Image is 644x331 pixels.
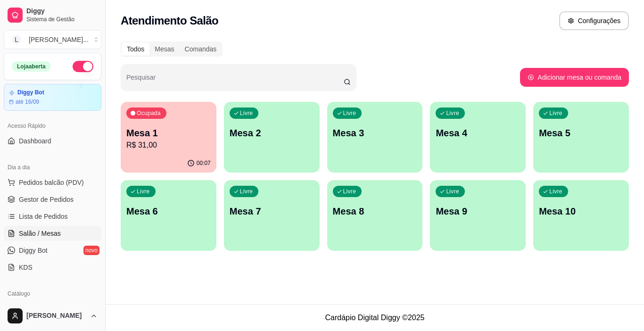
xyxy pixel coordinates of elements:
span: Dashboard [19,136,51,146]
p: Livre [240,109,253,117]
button: LivreMesa 7 [224,180,320,251]
button: [PERSON_NAME] [4,305,101,327]
p: Livre [446,188,459,195]
p: Livre [343,109,356,117]
p: Mesa 8 [333,205,417,218]
p: Mesa 5 [539,126,623,140]
button: OcupadaMesa 1R$ 31,0000:07 [121,102,216,173]
span: Pedidos balcão (PDV) [19,178,84,187]
p: Livre [549,188,562,195]
a: Gestor de Pedidos [4,192,101,207]
div: Dia a dia [4,160,101,175]
p: Mesa 7 [230,205,314,218]
span: Diggy Bot [19,246,48,255]
p: Ocupada [137,109,161,117]
div: Comandas [180,42,222,56]
div: [PERSON_NAME] ... [29,35,89,44]
a: DiggySistema de Gestão [4,4,101,26]
span: Diggy [26,7,98,16]
h2: Atendimento Salão [121,13,218,28]
p: Mesa 4 [436,126,520,140]
button: LivreMesa 8 [327,180,423,251]
div: Todos [122,42,149,56]
div: Loja aberta [12,61,51,72]
article: até 16/09 [16,98,39,106]
p: Mesa 9 [436,205,520,218]
div: Mesas [149,42,179,56]
button: LivreMesa 3 [327,102,423,173]
button: LivreMesa 4 [430,102,526,173]
p: R$ 31,00 [126,140,211,151]
p: Livre [240,188,253,195]
span: [PERSON_NAME] [26,312,86,320]
a: Salão / Mesas [4,226,101,241]
button: Pedidos balcão (PDV) [4,175,101,190]
a: Diggy Botaté 16/09 [4,84,101,111]
p: Mesa 1 [126,126,211,140]
span: Salão / Mesas [19,229,61,238]
p: Livre [137,188,150,195]
button: LivreMesa 2 [224,102,320,173]
p: Mesa 10 [539,205,623,218]
button: Adicionar mesa ou comanda [520,68,629,87]
span: Lista de Pedidos [19,212,68,221]
p: Mesa 3 [333,126,417,140]
p: 00:07 [197,159,211,167]
a: Diggy Botnovo [4,243,101,258]
button: LivreMesa 10 [533,180,629,251]
span: Sistema de Gestão [26,16,98,23]
div: Catálogo [4,286,101,301]
button: Configurações [559,11,629,30]
footer: Cardápio Digital Diggy © 2025 [106,304,644,331]
button: LivreMesa 9 [430,180,526,251]
article: Diggy Bot [17,89,44,96]
span: Gestor de Pedidos [19,195,74,204]
input: Pesquisar [126,76,344,86]
a: KDS [4,260,101,275]
p: Mesa 2 [230,126,314,140]
p: Mesa 6 [126,205,211,218]
a: Dashboard [4,133,101,149]
button: Alterar Status [73,61,93,72]
div: Acesso Rápido [4,118,101,133]
button: LivreMesa 6 [121,180,216,251]
button: Select a team [4,30,101,49]
span: KDS [19,263,33,272]
a: Lista de Pedidos [4,209,101,224]
span: L [12,35,21,44]
p: Livre [549,109,562,117]
button: LivreMesa 5 [533,102,629,173]
p: Livre [343,188,356,195]
p: Livre [446,109,459,117]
